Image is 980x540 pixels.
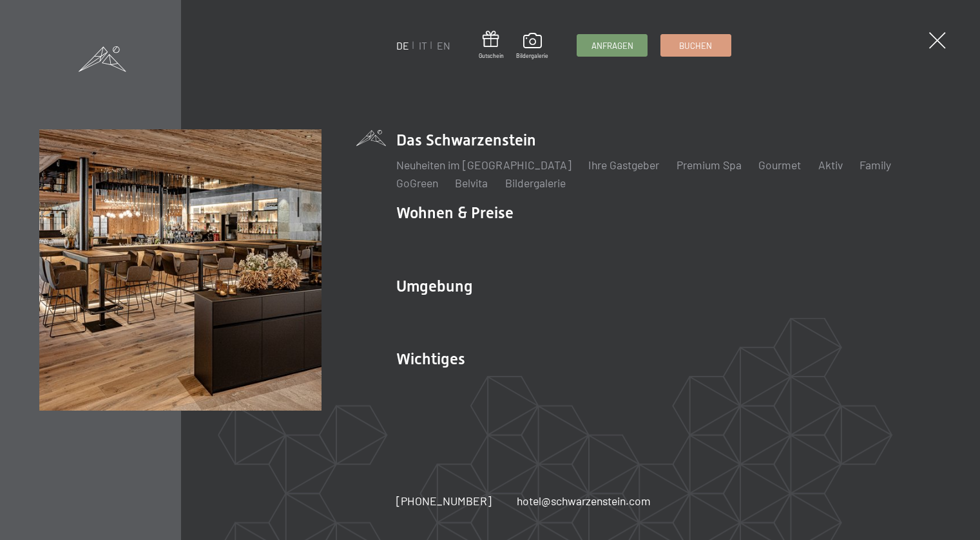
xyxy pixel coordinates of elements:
[661,35,731,56] a: Buchen
[396,176,438,190] a: GoGreen
[479,31,504,60] a: Gutschein
[396,493,492,509] a: [PHONE_NUMBER]
[758,158,801,172] a: Gourmet
[437,39,450,51] a: EN
[505,176,566,190] a: Bildergalerie
[577,35,647,56] a: Anfragen
[677,158,742,172] a: Premium Spa
[479,52,504,60] span: Gutschein
[588,158,659,172] a: Ihre Gastgeber
[516,52,548,60] span: Bildergalerie
[516,33,548,60] a: Bildergalerie
[517,493,651,509] a: hotel@schwarzenstein.com
[455,176,488,190] a: Belvita
[860,158,891,172] a: Family
[818,158,843,172] a: Aktiv
[396,39,409,51] a: DE
[396,494,492,508] span: [PHONE_NUMBER]
[679,40,712,51] span: Buchen
[419,39,427,51] a: IT
[591,40,633,51] span: Anfragen
[396,158,572,172] a: Neuheiten im [GEOGRAPHIC_DATA]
